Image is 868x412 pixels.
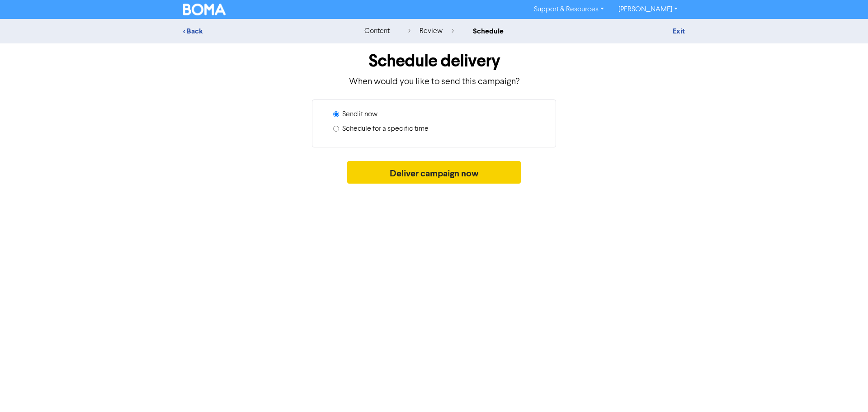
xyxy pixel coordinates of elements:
[527,2,611,17] a: Support & Resources
[183,51,685,71] h1: Schedule delivery
[183,4,226,15] img: BOMA Logo
[823,369,868,412] iframe: Chat Widget
[408,26,454,37] div: review
[183,75,685,89] p: When would you like to send this campaign?
[347,161,521,184] button: Deliver campaign now
[611,2,685,17] a: [PERSON_NAME]
[183,26,341,37] div: < Back
[342,109,377,120] label: Send it now
[673,27,685,36] a: Exit
[473,26,504,37] div: schedule
[364,26,390,37] div: content
[342,123,429,134] label: Schedule for a specific time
